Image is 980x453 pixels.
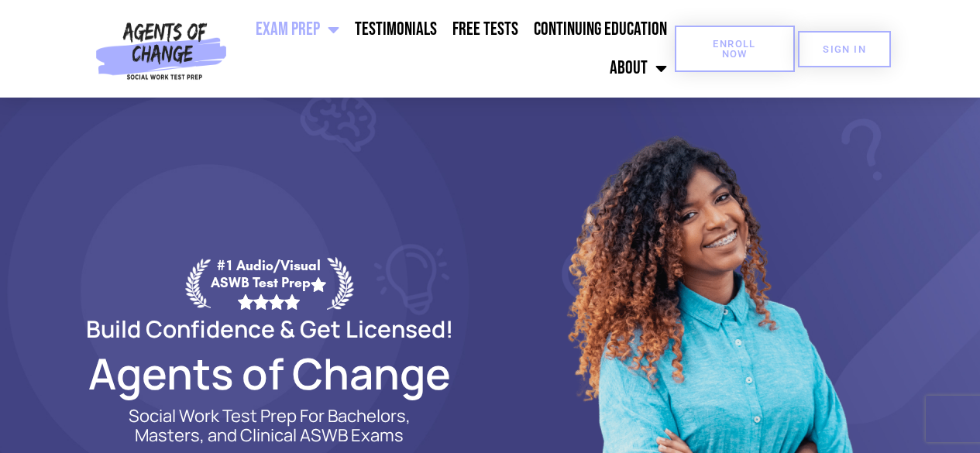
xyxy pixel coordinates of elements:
a: Testimonials [347,10,445,49]
a: Exam Prep [248,10,347,49]
a: Enroll Now [675,26,795,72]
span: Enroll Now [700,39,770,59]
span: SIGN IN [823,44,866,54]
a: About [602,49,675,88]
div: #1 Audio/Visual ASWB Test Prep [211,257,327,309]
a: Continuing Education [526,10,675,49]
a: SIGN IN [798,31,891,67]
p: Social Work Test Prep For Bachelors, Masters, and Clinical ASWB Exams [111,407,428,445]
nav: Menu [233,10,674,88]
h2: Build Confidence & Get Licensed! [49,317,490,340]
h2: Agents of Change [49,355,490,391]
a: Free Tests [445,10,526,49]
